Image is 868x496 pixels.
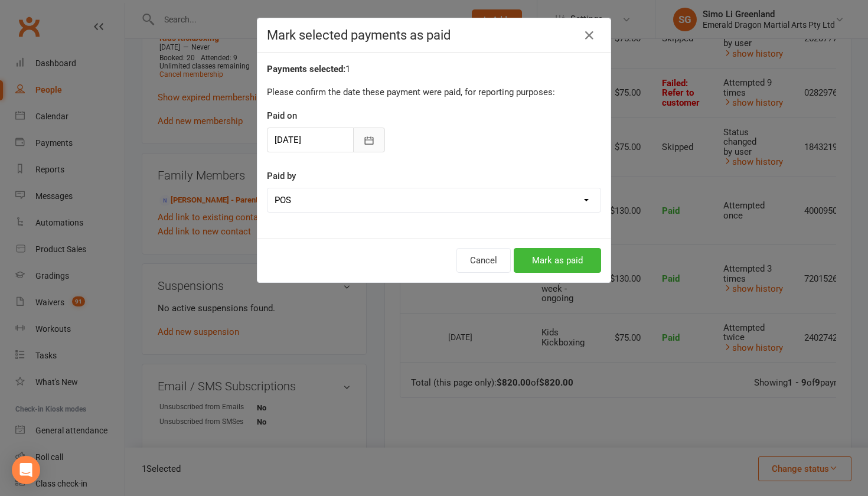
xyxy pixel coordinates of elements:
h4: Mark selected payments as paid [267,28,601,43]
div: 1 [267,62,601,76]
button: Cancel [456,248,511,273]
p: Please confirm the date these payment were paid, for reporting purposes: [267,85,601,99]
div: Open Intercom Messenger [12,456,40,484]
button: Close [580,26,599,45]
button: Mark as paid [514,248,601,273]
label: Paid by [267,169,296,183]
strong: Payments selected: [267,64,345,74]
label: Paid on [267,109,297,123]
